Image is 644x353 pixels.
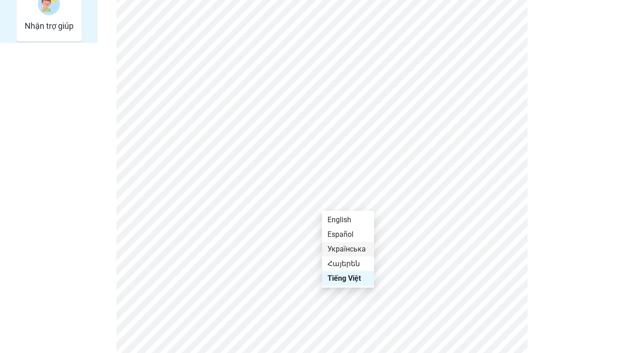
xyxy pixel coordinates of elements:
[327,230,369,240] div: Español
[327,215,369,225] div: English
[327,273,369,283] div: Tiếng Việt
[322,242,374,257] div: Українська
[327,244,369,254] div: Українська
[322,213,374,227] div: English
[322,227,374,242] div: Español
[25,21,74,31] h2: Nhận trợ giúp
[322,257,374,271] div: Հայերեն
[322,271,374,286] div: Tiếng Việt
[327,259,369,269] div: Հայերեն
